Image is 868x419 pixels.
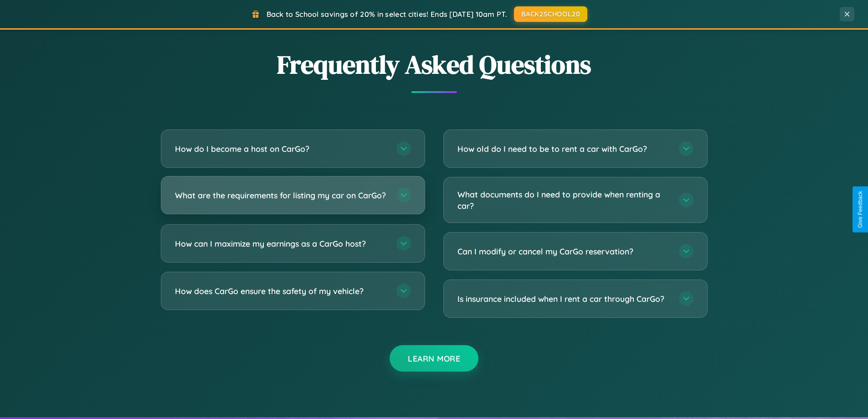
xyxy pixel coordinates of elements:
[457,246,670,257] h3: Can I modify or cancel my CarGo reservation?
[857,191,863,228] div: Give Feedback
[161,47,708,82] h2: Frequently Asked Questions
[457,143,670,155] h3: How old do I need to be to rent a car with CarGo?
[457,293,670,305] h3: Is insurance included when I rent a car through CarGo?
[267,10,507,19] span: Back to School savings of 20% in select cities! Ends [DATE] 10am PT.
[390,345,478,372] button: Learn More
[457,189,670,211] h3: What documents do I need to provide when renting a car?
[175,285,387,297] h3: How does CarGo ensure the safety of my vehicle?
[175,143,387,155] h3: How do I become a host on CarGo?
[514,6,587,22] button: BACK2SCHOOL20
[175,190,387,201] h3: What are the requirements for listing my car on CarGo?
[175,238,387,249] h3: How can I maximize my earnings as a CarGo host?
